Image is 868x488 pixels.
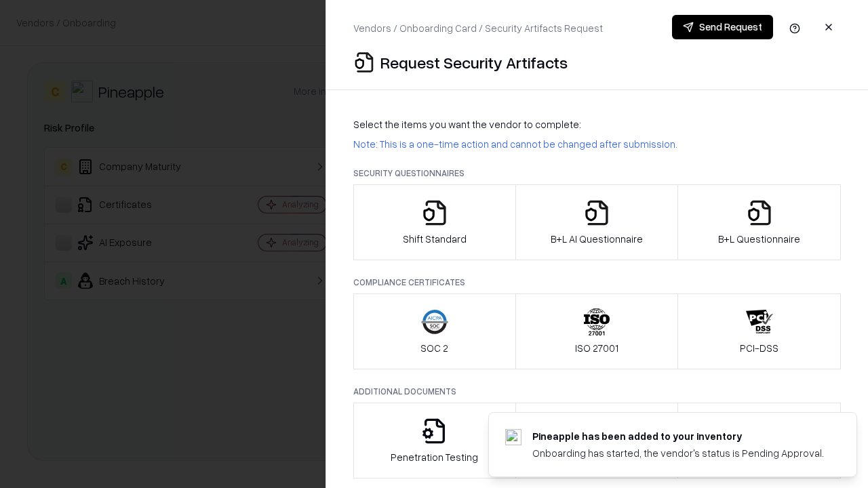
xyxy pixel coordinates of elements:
p: Additional Documents [353,386,841,397]
p: PCI-DSS [740,341,778,355]
p: Security Questionnaires [353,167,841,179]
p: SOC 2 [420,341,448,355]
button: PCI-DSS [677,293,841,369]
div: Onboarding has started, the vendor's status is Pending Approval. [532,446,824,460]
p: Penetration Testing [391,450,478,464]
button: Send Request [672,15,773,39]
img: pineappleenergy.com [505,429,521,445]
button: Privacy Policy [515,403,679,479]
button: Data Processing Agreement [677,403,841,479]
p: B+L AI Questionnaire [551,232,643,246]
p: Shift Standard [403,232,467,246]
p: Request Security Artifacts [380,52,568,73]
button: Penetration Testing [353,403,516,479]
p: B+L Questionnaire [718,232,800,246]
button: SOC 2 [353,293,516,369]
p: Select the items you want the vendor to complete: [353,117,841,131]
p: Note: This is a one-time action and cannot be changed after submission. [353,137,841,151]
div: Pineapple has been added to your inventory [532,429,824,443]
button: B+L Questionnaire [677,184,841,260]
button: B+L AI Questionnaire [515,184,679,260]
button: Shift Standard [353,184,516,260]
button: ISO 27001 [515,293,679,369]
p: Vendors / Onboarding Card / Security Artifacts Request [353,21,603,35]
p: ISO 27001 [575,341,618,355]
p: Compliance Certificates [353,277,841,288]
